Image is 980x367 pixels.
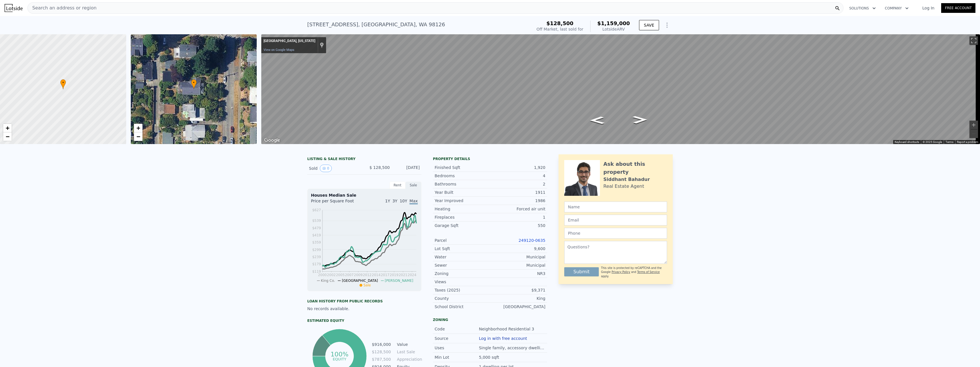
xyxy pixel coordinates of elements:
input: Phone [564,228,667,239]
div: School District [435,304,490,310]
a: Terms of Service [637,270,660,274]
div: [GEOGRAPHIC_DATA] [490,304,545,310]
a: Open this area in Google Maps (opens a new window) [263,137,282,144]
button: Submit [564,267,599,276]
span: − [6,133,9,140]
div: Min Lot [435,354,479,360]
input: Name [564,202,667,212]
tspan: $119 [312,270,321,274]
div: [STREET_ADDRESS] , [GEOGRAPHIC_DATA] , WA 98126 [307,21,445,29]
div: 1,920 [490,165,545,170]
tspan: 2014 [372,273,381,277]
td: $787,500 [371,356,391,362]
div: Sale [405,181,421,189]
button: Solutions [845,3,880,13]
tspan: 2017 [381,273,389,277]
td: $128,500 [371,349,391,355]
div: Street View [261,34,980,144]
tspan: 2019 [390,273,399,277]
button: Zoom in [969,121,978,129]
div: NR3 [490,271,545,276]
div: 9,600 [490,246,545,252]
span: − [136,133,140,140]
div: Municipal [490,262,545,268]
a: Report a problem [957,140,978,143]
td: Value [396,341,421,348]
path: Go North [583,115,611,126]
a: Zoom out [3,132,12,141]
div: Forced air unit [490,206,545,212]
tspan: 2021 [399,273,407,277]
a: Show location on map [320,42,324,48]
a: Log In [915,5,941,11]
div: LISTING & SALE HISTORY [307,157,421,162]
button: Company [880,3,913,13]
button: SAVE [639,20,659,30]
div: Views [435,279,490,285]
div: Year Improved [435,198,490,204]
span: 10Y [400,199,407,203]
div: Loan history from public records [307,299,421,304]
div: Map [261,34,980,144]
span: © 2025 Google [923,140,942,143]
a: Free Account [941,3,975,13]
div: Source [435,336,479,341]
div: 2 [490,181,545,187]
img: Lotside [5,4,23,12]
tspan: 2002 [327,273,336,277]
tspan: $627 [312,208,321,212]
div: County [435,296,490,301]
a: Terms (opens in new tab) [945,140,953,143]
div: Uses [435,345,479,351]
div: Code [435,326,479,332]
tspan: 2000 [318,273,327,277]
div: [GEOGRAPHIC_DATA], [US_STATE] [264,39,315,43]
div: 4 [490,173,545,179]
div: Water [435,254,490,260]
div: Neighborhood Residential 3 [479,326,535,332]
div: Municipal [490,254,545,260]
button: Toggle fullscreen view [969,36,978,45]
span: [GEOGRAPHIC_DATA] [342,279,378,283]
tspan: $179 [312,262,321,266]
a: Zoom in [134,124,142,132]
tspan: 2007 [345,273,354,277]
tspan: $479 [312,226,321,230]
a: 249120-0635 [519,238,545,243]
div: King [490,296,545,301]
span: $1,159,000 [597,20,630,26]
span: • [60,80,66,85]
div: Rent [389,181,405,189]
a: View on Google Maps [264,48,294,52]
div: Finished Sqft [435,165,490,170]
span: • [191,80,197,85]
button: Show Options [661,19,673,31]
tspan: $539 [312,219,321,223]
div: Off Market, last sold for [537,26,583,32]
div: This site is protected by reCAPTCHA and the Google and apply. [601,266,667,278]
div: Houses Median Sale [311,192,418,198]
button: Keyboard shortcuts [895,140,919,144]
div: Sold [309,165,360,172]
div: 1986 [490,198,545,204]
tspan: $359 [312,240,321,244]
td: $916,000 [371,341,391,348]
div: Property details [433,157,547,161]
tspan: $239 [312,255,321,259]
div: Estimated Equity [307,318,421,323]
span: King Co. [321,279,335,283]
td: Appreciation [396,356,421,362]
div: Single family, accessory dwellings. [479,345,545,351]
a: Zoom in [3,124,12,132]
td: Last Sale [396,349,421,355]
div: Garage Sqft [435,223,490,228]
img: Google [263,137,282,144]
tspan: 100% [330,351,348,358]
tspan: 2005 [336,273,345,277]
div: Zoning [433,318,547,322]
div: Bathrooms [435,181,490,187]
span: Sale [364,283,371,287]
tspan: equity [333,357,346,361]
button: Zoom out [969,129,978,138]
div: Parcel [435,238,490,243]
